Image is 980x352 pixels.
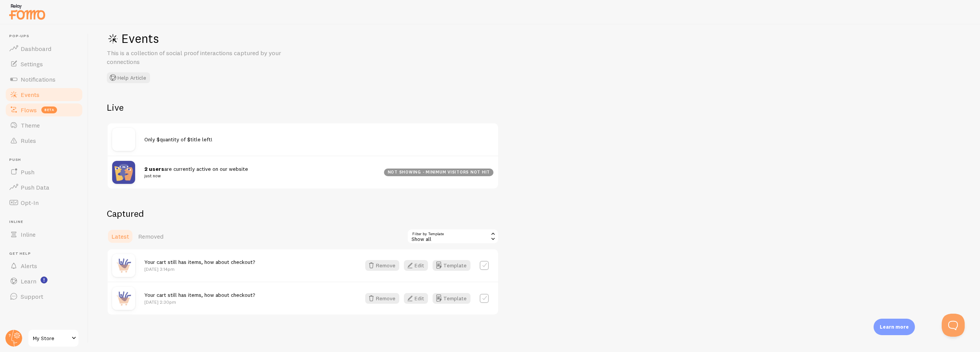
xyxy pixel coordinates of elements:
span: Pop-ups [9,34,83,39]
div: Show all [407,229,499,244]
button: Edit [404,293,428,304]
div: Learn more [874,319,915,335]
span: Settings [21,60,43,68]
span: Removed [138,232,163,240]
span: beta [41,106,57,113]
a: Settings [5,56,83,72]
strong: 2 users [144,165,164,172]
span: Theme [21,121,40,129]
span: Flows [21,106,37,114]
a: My Store [28,329,79,347]
h1: Events [107,31,336,46]
h2: Live [107,102,499,113]
span: Rules [21,137,36,144]
img: purchase.jpg [112,254,135,277]
img: fomo-relay-logo-orange.svg [8,2,46,21]
a: Push [5,164,83,180]
a: Learn [5,273,83,289]
p: [DATE] 3:14pm [144,266,255,272]
img: pageviews.png [112,161,135,184]
a: Alerts [5,258,83,273]
span: Get Help [9,251,83,256]
p: [DATE] 2:30pm [144,299,255,305]
span: Your cart still has items, how about checkout? [144,291,255,298]
a: Notifications [5,72,83,87]
a: Events [5,87,83,102]
a: Flows beta [5,102,83,118]
span: Your cart still has items, how about checkout? [144,259,255,265]
a: Rules [5,133,83,148]
span: Alerts [21,262,37,270]
a: Dashboard [5,41,83,56]
button: Remove [365,260,399,271]
svg: <p>Watch New Feature Tutorials!</p> [41,277,47,283]
img: no_image.svg [112,128,135,151]
a: Push Data [5,180,83,195]
button: Template [433,293,470,304]
span: Notifications [21,75,56,83]
span: My Store [33,334,69,343]
span: Learn [21,277,36,285]
span: Events [21,91,39,98]
button: Remove [365,293,399,304]
span: Opt-In [21,199,39,206]
div: not showing - minimum visitors not hit [384,169,493,176]
a: Inline [5,227,83,242]
a: Edit [404,293,433,304]
a: Removed [134,229,168,244]
a: Opt-In [5,195,83,210]
button: Template [433,260,470,271]
span: Push Data [21,183,49,191]
button: Help Article [107,72,150,83]
span: Support [21,293,43,300]
span: Dashboard [21,45,51,52]
p: This is a collection of social proof interactions captured by your connections [107,49,291,66]
a: Edit [404,260,433,271]
h2: Captured [107,208,499,219]
p: Learn more [880,323,909,331]
small: just now [144,172,375,179]
span: Inline [9,219,83,224]
a: Latest [107,229,134,244]
span: Only $quantity of $title left! [144,136,212,143]
a: Theme [5,118,83,133]
a: Support [5,289,83,304]
span: Inline [21,231,36,238]
span: Push [9,157,83,162]
button: Edit [404,260,428,271]
span: Latest [111,232,129,240]
iframe: Help Scout Beacon - Open [942,314,965,337]
span: are currently active on our website [144,165,375,180]
img: purchase.jpg [112,287,135,310]
span: Push [21,168,34,176]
